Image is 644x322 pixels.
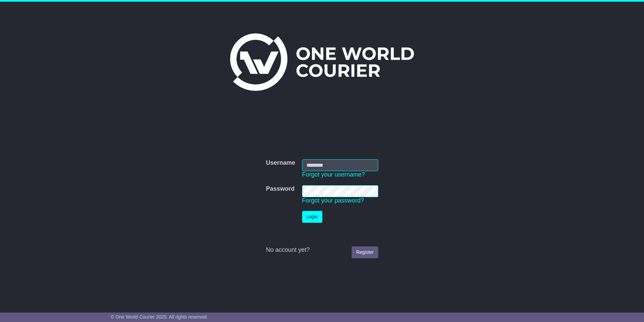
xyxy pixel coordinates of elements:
a: Register [352,246,378,258]
button: Login [302,211,322,223]
label: Password [266,185,294,193]
span: © One World Courier 2025. All rights reserved. [111,314,208,320]
img: One World [230,33,414,91]
label: Username [266,159,295,167]
a: Forgot your username? [302,171,365,178]
a: Forgot your password? [302,197,364,204]
div: No account yet? [266,246,378,254]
